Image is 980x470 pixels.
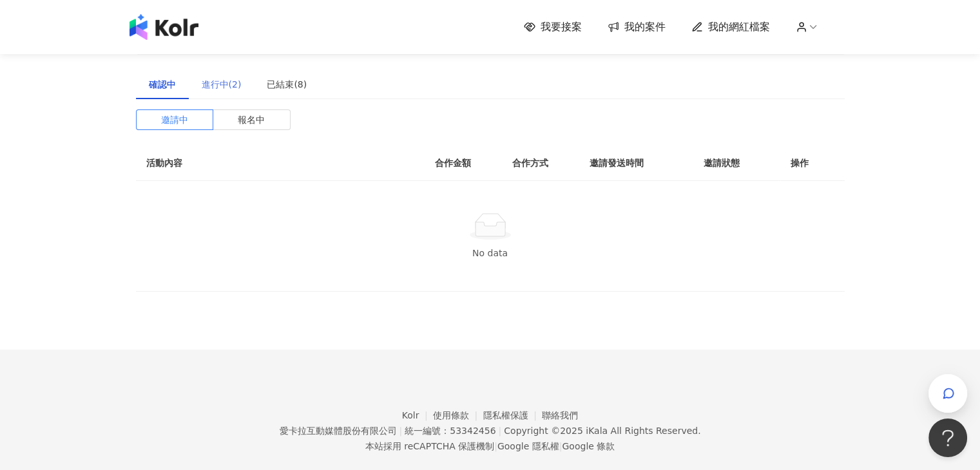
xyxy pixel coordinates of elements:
[402,410,433,420] a: Kolr
[425,146,502,181] th: 合作金額
[504,426,700,436] div: Copyright © 2025 All Rights Reserved.
[928,418,967,457] iframe: Help Scout Beacon - Open
[586,426,608,436] a: iKala
[494,441,497,451] span: |
[693,146,780,181] th: 邀請狀態
[483,410,543,420] a: 隱私權保護
[624,20,666,34] span: 我的案件
[202,77,242,91] div: 進行中(2)
[691,20,770,34] a: 我的網紅檔案
[267,77,307,91] div: 已結束(8)
[151,246,829,260] div: No data
[562,441,615,451] a: Google 條款
[399,426,402,436] span: |
[608,20,666,34] a: 我的案件
[502,146,579,181] th: 合作方式
[708,20,770,34] span: 我的網紅檔案
[149,77,176,91] div: 確認中
[161,110,188,129] span: 邀請中
[498,426,501,436] span: |
[541,20,582,34] span: 我要接案
[559,441,562,451] span: |
[130,14,198,40] img: logo
[579,146,693,181] th: 邀請發送時間
[365,438,615,454] span: 本站採用 reCAPTCHA 保護機制
[542,410,578,420] a: 聯絡我們
[136,146,394,181] th: 活動內容
[524,20,582,34] a: 我要接案
[238,110,265,129] span: 報名中
[405,426,495,436] div: 統一編號：53342456
[433,410,483,420] a: 使用條款
[279,426,396,436] div: 愛卡拉互動媒體股份有限公司
[497,441,559,451] a: Google 隱私權
[780,146,845,181] th: 操作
